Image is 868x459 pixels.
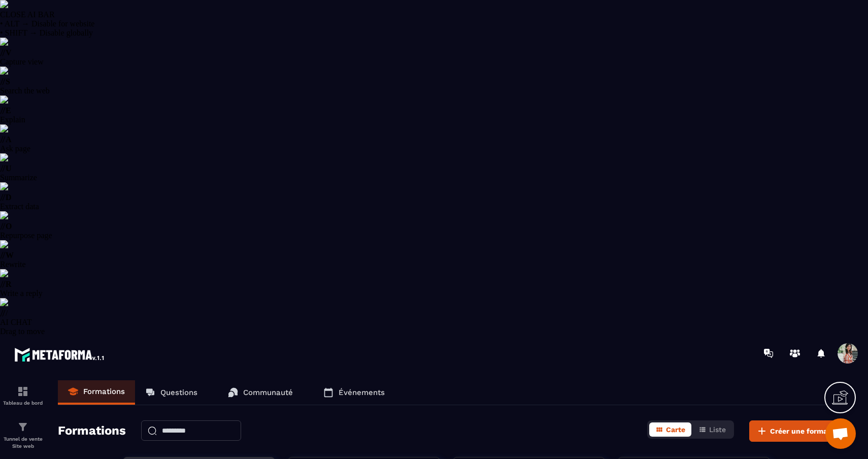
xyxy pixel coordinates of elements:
p: Événements [339,388,385,397]
p: Formations [83,387,125,396]
span: Créer une formation [770,426,841,436]
a: formationformationTunnel de vente Site web [3,413,43,457]
img: formation [17,421,29,433]
div: Ouvrir le chat [825,418,856,449]
button: Liste [692,422,732,437]
a: Événements [313,380,395,405]
a: formationformationTableau de bord [3,378,43,413]
span: Liste [709,425,726,434]
p: Communauté [243,388,293,397]
a: Communauté [218,380,303,405]
p: Tunnel de vente Site web [3,436,43,450]
span: Carte [666,425,685,434]
img: formation [17,385,29,398]
a: Formations [58,380,135,405]
button: Créer une formation [749,420,848,442]
button: Carte [649,422,691,437]
h2: Formations [58,420,126,442]
a: Questions [135,380,208,405]
p: Questions [160,388,197,397]
img: logo [14,345,106,364]
p: Tableau de bord [3,400,43,406]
